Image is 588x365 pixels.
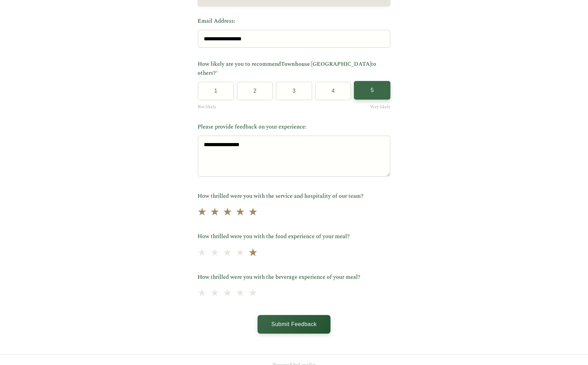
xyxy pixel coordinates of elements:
[198,104,216,110] span: Not likely
[236,286,244,301] span: ★
[236,245,244,261] span: ★
[198,273,390,282] label: How thrilled were you with the beverage experience of your meal?
[223,204,232,221] span: ★
[210,286,219,301] span: ★
[276,82,312,100] button: 3
[210,245,219,261] span: ★
[198,60,390,78] label: How likely are you to recommend to others?
[249,286,257,301] span: ★
[258,315,330,334] button: Submit Feedback
[223,286,232,301] span: ★
[198,82,234,100] button: 1
[315,82,351,100] button: 4
[248,204,258,221] span: ★
[197,204,207,221] span: ★
[223,245,232,261] span: ★
[235,204,245,221] span: ★
[198,123,390,132] label: Please provide feedback on your experience:
[354,81,390,100] button: 5
[237,82,273,100] button: 2
[210,204,220,221] span: ★
[198,232,390,241] label: How thrilled were you with the food experience of your meal?
[370,104,390,110] span: Very likely
[248,244,258,261] span: ★
[281,60,371,68] span: Townhouse [GEOGRAPHIC_DATA]
[198,17,390,26] label: Email Address:
[198,286,206,301] span: ★
[198,192,390,201] label: How thrilled were you with the service and hospitality of our team?
[198,245,206,261] span: ★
